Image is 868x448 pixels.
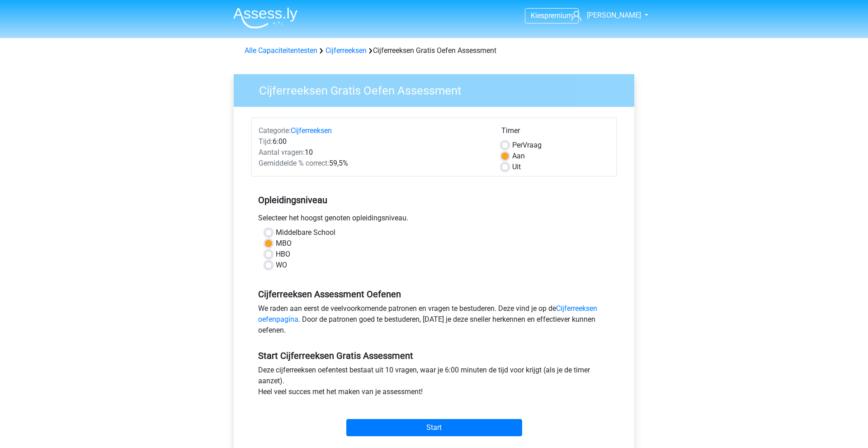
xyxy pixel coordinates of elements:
[276,227,335,238] label: Middelbare School
[525,10,578,22] a: Kiespremium
[252,136,495,147] div: 6:00
[531,11,544,20] span: Kies
[568,10,642,21] a: [PERSON_NAME]
[258,350,610,361] h5: Start Cijferreeksen Gratis Assessment
[259,126,291,135] span: Categorie:
[259,137,273,146] span: Tijd:
[252,158,495,169] div: 59,5%
[252,147,495,158] div: 10
[251,213,617,227] div: Selecteer het hoogst genoten opleidingsniveau.
[258,289,610,300] h5: Cijferreeksen Assessment Oefenen
[587,11,641,19] span: [PERSON_NAME]
[251,303,617,339] div: We raden aan eerst de veelvoorkomende patronen en vragen te bestuderen. Deze vind je op de . Door...
[512,140,542,151] label: Vraag
[325,46,367,55] a: Cijferreeksen
[512,141,523,149] span: Per
[259,148,305,157] span: Aantal vragen:
[258,191,610,209] h5: Opleidingsniveau
[544,11,573,20] span: premium
[241,45,627,56] div: Cijferreeksen Gratis Oefen Assessment
[276,249,290,260] label: HBO
[512,162,521,172] label: Uit
[512,151,525,162] label: Aan
[251,365,617,401] div: Deze cijferreeksen oefentest bestaat uit 10 vragen, waar je 6:00 minuten de tijd voor krijgt (als...
[248,80,627,98] h3: Cijferreeksen Gratis Oefen Assessment
[346,419,522,436] input: Start
[501,125,609,140] div: Timer
[245,46,317,55] a: Alle Capaciteitentesten
[276,260,287,271] label: WO
[233,7,297,29] img: Assessly
[259,159,329,167] span: Gemiddelde % correct:
[276,238,292,249] label: MBO
[291,126,332,135] a: Cijferreeksen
